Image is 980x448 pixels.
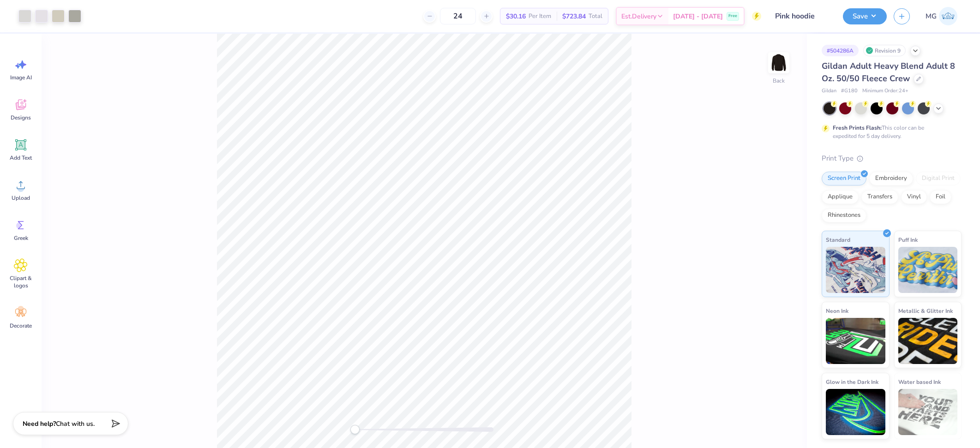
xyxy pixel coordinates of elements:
span: Gildan [822,87,836,95]
strong: Need help? [23,419,56,428]
div: Applique [822,190,859,204]
img: Metallic & Glitter Ink [898,318,958,364]
div: Print Type [822,153,962,164]
span: Chat with us. [56,419,95,428]
span: Minimum Order: 24 + [862,87,908,95]
img: Puff Ink [898,247,958,293]
span: Neon Ink [826,306,848,316]
span: Water based Ink [898,377,941,387]
div: Revision 9 [863,45,906,56]
span: $723.84 [562,12,586,21]
input: – – [440,8,476,24]
span: Total [589,12,602,21]
strong: Fresh Prints Flash: [833,124,882,131]
span: Est. Delivery [621,12,656,21]
img: Back [770,54,788,72]
img: Standard [826,247,885,293]
span: Per Item [529,12,551,21]
span: Decorate [10,322,32,329]
span: MG [926,11,937,22]
div: Vinyl [901,190,927,204]
span: Add Text [10,154,32,161]
span: # G180 [841,87,858,95]
span: Metallic & Glitter Ink [898,306,953,316]
img: Neon Ink [826,318,885,364]
span: Glow in the Dark Ink [826,377,878,387]
span: Clipart & logos [6,275,36,289]
img: Water based Ink [898,389,958,435]
span: Designs [11,114,31,121]
span: $30.16 [506,12,526,21]
div: Foil [930,190,951,204]
input: Untitled Design [768,7,836,25]
span: Free [728,13,737,19]
div: Screen Print [822,172,866,185]
div: # 504286A [822,45,859,56]
div: Digital Print [916,172,961,185]
span: Puff Ink [898,235,918,245]
span: Greek [14,234,28,242]
div: Accessibility label [350,425,360,434]
div: Transfers [861,190,898,204]
img: Glow in the Dark Ink [826,389,885,435]
span: Gildan Adult Heavy Blend Adult 8 Oz. 50/50 Fleece Crew [822,60,955,84]
button: Save [843,8,887,24]
img: Mary Grace [939,7,957,25]
div: This color can be expedited for 5 day delivery. [833,124,946,140]
div: Embroidery [869,172,913,185]
div: Back [773,77,785,85]
span: Standard [826,235,850,245]
span: Image AI [10,74,32,81]
span: Upload [12,194,30,202]
span: [DATE] - [DATE] [673,12,723,21]
a: MG [921,7,962,25]
div: Rhinestones [822,209,866,222]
